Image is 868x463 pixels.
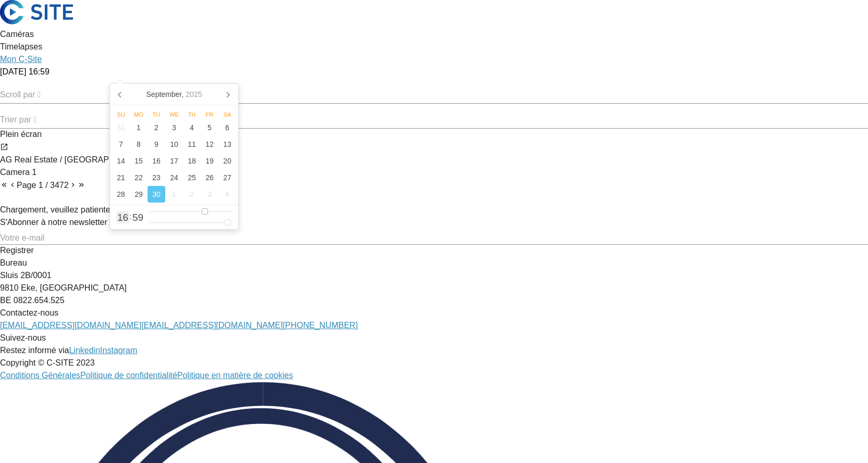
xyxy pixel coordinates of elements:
div: 14 [112,153,130,169]
i: 2025 [186,90,202,98]
div: We [165,111,183,118]
div: 8 [130,136,148,153]
div: 3 [165,119,183,136]
div: 26 [201,169,218,186]
div: 17 [165,153,183,169]
div: 2 [148,119,165,136]
div: 30 [148,186,165,203]
div: 11 [183,136,201,153]
div: 29 [130,186,148,203]
div: 15 [130,153,148,169]
div: 7 [112,136,130,153]
a: Instagram [100,346,137,355]
div: Sa [218,111,236,118]
a: Politique de confidentialité [80,371,177,380]
div: Su [112,111,130,118]
div: 4 [183,119,201,136]
a: [PHONE_NUMBER] [283,321,358,330]
div: 1 [130,119,148,136]
div: 1 [165,186,183,203]
div: 13 [218,136,236,153]
div: 27 [218,169,236,186]
div: Mo [130,111,148,118]
div: 9 [148,136,165,153]
div: 24 [165,169,183,186]
span: : [129,213,131,220]
div: Fr [201,111,218,118]
div: Tu [148,111,165,118]
div: 12 [201,136,218,153]
div: 6 [218,119,236,136]
div: 16 [148,153,165,169]
div: 3 [201,186,218,203]
div: 5 [201,119,218,136]
div: September, [142,86,206,103]
div: 20 [218,153,236,169]
div: Th [183,111,201,118]
span: 16 [117,212,128,222]
div: 31 [112,119,130,136]
div: 2 [183,186,201,203]
div: 28 [112,186,130,203]
div: 4 [218,186,236,203]
a: Politique en matière de cookies [177,371,293,380]
div: 19 [201,153,218,169]
a: [EMAIL_ADDRESS][DOMAIN_NAME] [141,321,283,330]
div: 21 [112,169,130,186]
div: 18 [183,153,201,169]
div: 23 [148,169,165,186]
div: 25 [183,169,201,186]
div: 22 [130,169,148,186]
span: Page 1 / 3472 [17,181,69,190]
div: 10 [165,136,183,153]
span: 59 [132,212,143,222]
a: Linkedin [69,346,101,355]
